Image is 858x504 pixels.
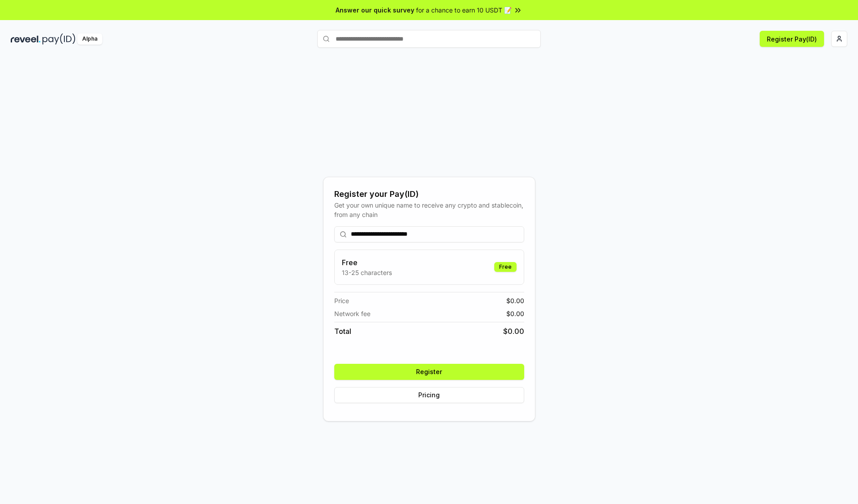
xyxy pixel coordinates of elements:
[342,257,392,268] h3: Free
[760,31,824,47] button: Register Pay(ID)
[334,296,349,305] span: Price
[42,33,76,45] img: pay_id
[503,326,524,337] span: $ 0.00
[494,262,517,272] div: Free
[342,268,392,277] p: 13-25 characters
[506,296,524,305] span: $ 0.00
[336,5,414,15] span: Answer our quick survey
[334,326,351,337] span: Total
[11,33,41,45] img: reveel_dark
[506,309,524,318] span: $ 0.00
[334,387,524,403] button: Pricing
[334,364,524,380] button: Register
[77,33,102,45] div: Alpha
[334,188,524,200] div: Register your Pay(ID)
[416,5,512,15] span: for a chance to earn 10 USDT 📝
[334,200,524,219] div: Get your own unique name to receive any crypto and stablecoin, from any chain
[334,309,370,318] span: Network fee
